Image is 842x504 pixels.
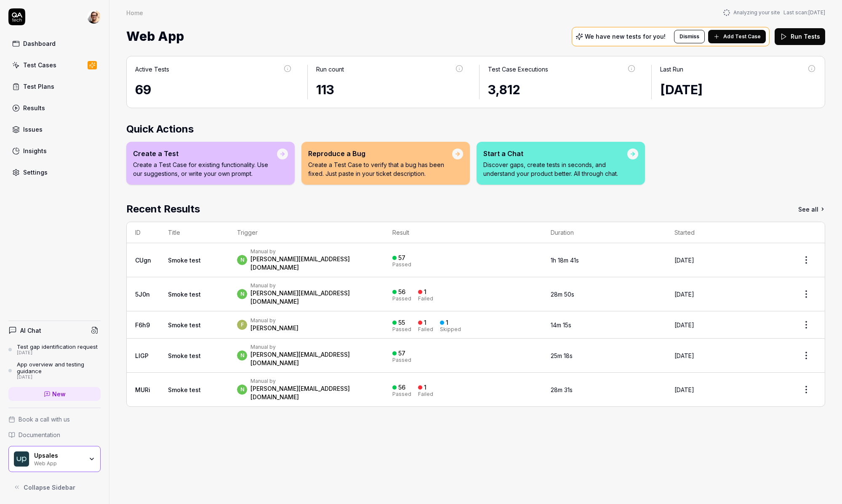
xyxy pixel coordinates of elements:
[168,291,201,298] a: Smoke test
[17,374,101,380] div: [DATE]
[308,160,452,178] p: Create a Test Case to verify that a bug has been fixed. Just paste in your ticket description.
[250,317,298,324] div: Manual by
[135,80,292,99] div: 69
[237,385,247,395] span: n
[23,82,54,91] div: Test Plans
[424,319,426,326] div: 1
[168,257,201,264] a: Smoke test
[34,452,83,459] div: Upsales
[23,39,56,48] div: Dashboard
[23,168,48,177] div: Settings
[87,10,101,24] img: 704fe57e-bae9-4a0d-8bcb-c4203d9f0bb2.jpeg
[8,430,101,439] a: Documentation
[674,291,694,298] time: [DATE]
[250,255,376,272] div: [PERSON_NAME][EMAIL_ADDRESS][DOMAIN_NAME]
[8,100,101,116] a: Results
[775,28,825,45] button: Run Tests
[250,385,376,401] div: [PERSON_NAME][EMAIL_ADDRESS][DOMAIN_NAME]
[23,125,43,134] div: Issues
[135,291,150,298] a: 5J0n
[160,222,229,243] th: Title
[384,222,542,243] th: Result
[398,288,405,296] div: 56
[316,65,344,74] div: Run count
[483,149,627,159] div: Start a Chat
[8,343,101,356] a: Test gap identification request[DATE]
[20,326,41,335] h4: AI Chat
[585,34,666,40] p: We have new tests for you!
[17,361,101,375] div: App overview and testing guidance
[488,80,636,99] div: 3,812
[8,479,101,496] button: Collapse Sidebar
[52,390,66,398] span: New
[8,361,101,380] a: App overview and testing guidance[DATE]
[250,350,376,367] div: [PERSON_NAME][EMAIL_ADDRESS][DOMAIN_NAME]
[126,202,200,217] h2: Recent Results
[674,257,694,264] time: [DATE]
[551,321,571,329] time: 14m 15s
[23,61,56,69] div: Test Cases
[14,451,29,467] img: Upsales Logo
[135,65,169,74] div: Active Tests
[24,483,75,492] span: Collapse Sidebar
[126,25,184,48] span: Web App
[8,415,101,424] a: Book a call with us
[237,289,247,299] span: n
[808,9,825,16] time: [DATE]
[398,319,405,326] div: 55
[135,321,150,329] a: F6h9
[8,446,101,472] button: Upsales LogoUpsalesWeb App
[551,352,573,359] time: 25m 18s
[418,327,433,332] div: Failed
[551,386,573,393] time: 28m 31s
[250,324,298,332] div: [PERSON_NAME]
[392,358,411,363] div: Passed
[127,222,160,243] th: ID
[666,222,788,243] th: Started
[8,57,101,73] a: Test Cases
[135,257,151,264] a: CUgn
[8,164,101,180] a: Settings
[551,257,579,264] time: 1h 18m 41s
[440,327,461,332] div: Skipped
[542,222,666,243] th: Duration
[168,321,201,329] a: Smoke test
[660,65,683,74] div: Last Run
[783,9,825,16] span: Last scan:
[723,9,825,16] button: Analyzing your siteLast scan:[DATE]
[798,202,825,217] a: See all
[316,80,464,99] div: 113
[674,30,705,43] button: Dismiss
[8,35,101,52] a: Dashboard
[34,459,83,466] div: Web App
[133,160,277,178] p: Create a Test Case for existing functionality. Use our suggestions, or write your own prompt.
[398,384,405,391] div: 56
[418,392,433,397] div: Failed
[19,415,70,424] span: Book a call with us
[133,149,277,159] div: Create a Test
[424,288,426,296] div: 1
[250,248,376,255] div: Manual by
[660,82,703,97] time: [DATE]
[19,430,60,439] span: Documentation
[398,254,405,262] div: 57
[674,352,694,359] time: [DATE]
[8,143,101,159] a: Insights
[488,65,548,74] div: Test Case Executions
[23,103,45,112] div: Results
[424,384,426,391] div: 1
[168,386,201,393] a: Smoke test
[229,222,384,243] th: Trigger
[237,255,247,265] span: n
[23,146,47,155] div: Insights
[237,320,247,330] span: F
[237,350,247,361] span: n
[392,262,411,267] div: Passed
[446,319,448,326] div: 1
[135,352,149,359] a: LIGP
[392,296,411,301] div: Passed
[8,387,101,401] a: New
[723,33,761,40] span: Add Test Case
[250,378,376,385] div: Manual by
[398,350,405,357] div: 57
